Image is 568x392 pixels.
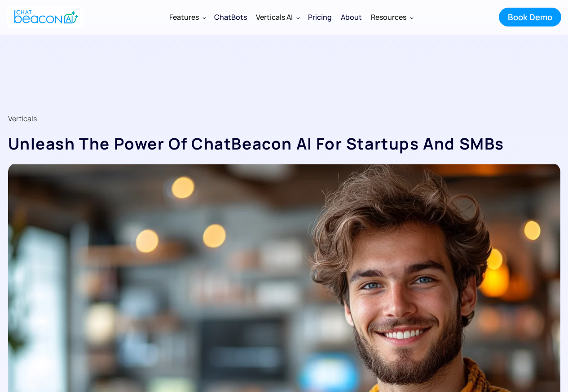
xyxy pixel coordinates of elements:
[341,11,362,23] div: About
[203,16,206,19] img: Dropdown
[366,6,417,28] div: Resources
[8,112,37,125] div: Verticals
[210,5,251,29] a: ChatBots
[8,134,560,154] h3: Unleash the Power of ChatBeacon AI for Startups and SMBs
[499,8,561,26] a: Book Demo
[7,6,84,28] a: home
[214,11,247,23] div: ChatBots
[336,5,366,29] a: About
[165,6,210,28] div: Features
[256,11,293,23] div: Verticals AI
[410,16,414,19] img: Dropdown
[169,11,199,23] div: Features
[304,5,336,29] a: Pricing
[251,6,304,28] div: Verticals AI
[371,11,406,23] div: Resources
[308,11,332,23] div: Pricing
[296,16,300,19] img: Dropdown
[508,11,552,23] div: Book Demo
